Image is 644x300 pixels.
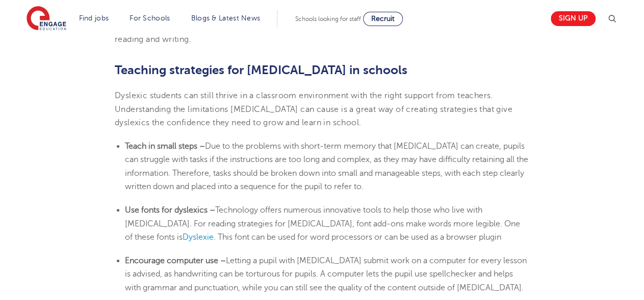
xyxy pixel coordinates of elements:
[79,14,109,22] a: Find jobs
[125,205,520,242] span: Technology offers numerous innovative tools to help those who live with [MEDICAL_DATA]. For readi...
[125,205,215,215] b: Use fonts for dyslexics –
[183,233,214,242] a: Dyslexie
[363,12,403,26] a: Recruit
[295,15,361,22] span: Schools looking for staff
[371,15,395,22] span: Recruit
[115,91,512,127] span: Dyslexic students can still thrive in a classroom environment with the right support from teacher...
[125,256,527,292] span: Letting a pupil with [MEDICAL_DATA] submit work on a computer for every lesson is advised, as han...
[125,142,205,151] b: Teach in small steps –
[27,6,66,32] img: Engage Education
[125,142,528,191] span: Due to the problems with short-term memory that [MEDICAL_DATA] can create, pupils can struggle wi...
[220,256,226,265] b: –
[551,11,596,26] a: Sign up
[130,14,170,22] a: For Schools
[125,256,218,265] b: Encourage computer use
[191,14,261,22] a: Blogs & Latest News
[214,233,501,242] span: . This font can be used for word processors or can be used as a browser plugin
[115,63,407,77] b: Teaching strategies for [MEDICAL_DATA] in schools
